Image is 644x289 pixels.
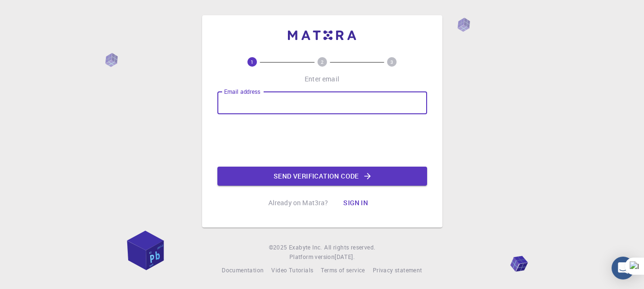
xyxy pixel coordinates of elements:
[271,266,313,274] span: Video Tutorials
[373,266,422,275] a: Privacy statement
[269,243,289,252] span: © 2025
[289,243,322,251] span: Exabyte Inc.
[390,59,393,65] text: 3
[336,193,376,212] button: Sign in
[335,253,355,260] span: [DATE] .
[251,59,254,65] text: 1
[324,243,375,252] span: All rights reserved.
[321,266,365,274] span: Terms of service
[305,74,339,84] p: Enter email
[612,257,634,279] div: Open Intercom Messenger
[289,252,335,262] span: Platform version
[217,167,427,186] button: Send verification code
[321,266,365,275] a: Terms of service
[271,266,313,275] a: Video Tutorials
[268,198,328,208] p: Already on Mat3ra?
[222,266,264,275] a: Documentation
[321,59,324,65] text: 2
[222,266,264,274] span: Documentation
[250,122,395,159] iframe: reCAPTCHA
[224,88,260,96] label: Email address
[373,266,422,274] span: Privacy statement
[335,252,355,262] a: [DATE].
[289,243,322,252] a: Exabyte Inc.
